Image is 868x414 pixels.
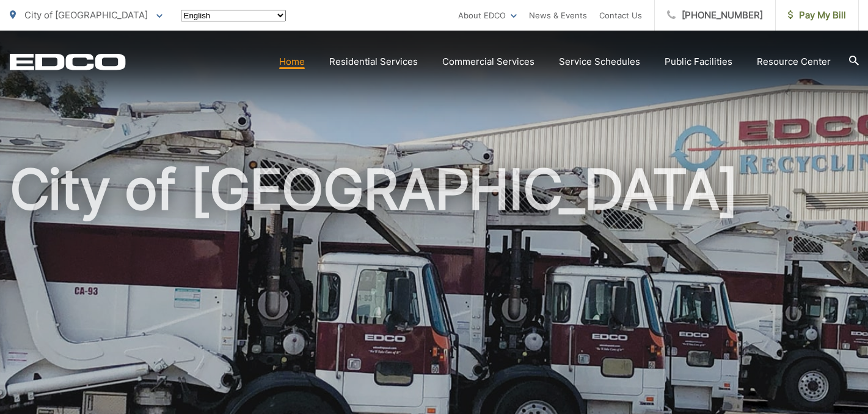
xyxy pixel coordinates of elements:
a: News & Events [529,8,587,23]
a: Residential Services [329,54,418,69]
span: Pay My Bill [788,8,846,23]
a: EDCD logo. Return to the homepage. [10,53,126,70]
a: Commercial Services [442,54,534,69]
a: About EDCO [458,8,517,23]
a: Service Schedules [559,54,640,69]
select: Select a language [181,10,286,21]
a: Resource Center [757,54,831,69]
a: Home [279,54,305,69]
a: Public Facilities [665,54,732,69]
span: City of [GEOGRAPHIC_DATA] [24,9,148,21]
a: Contact Us [599,8,642,23]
